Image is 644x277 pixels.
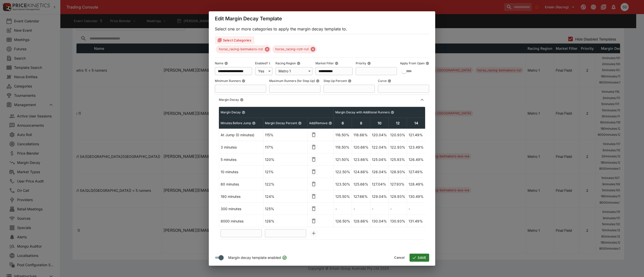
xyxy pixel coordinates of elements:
[309,121,328,125] p: Add/Remove
[297,62,300,65] button: Racing Region
[389,203,407,215] td: -
[370,190,389,203] td: 129.04%
[275,67,313,75] div: Metro 1
[272,45,317,53] div: horse_racing-nztr-nzl
[219,153,263,166] td: 5 minutes
[263,203,308,215] td: 125%
[255,61,268,65] p: Enabled?
[240,98,244,102] button: Margin Decay
[410,254,429,262] button: SAVE
[219,129,263,141] td: At Jump (0 minutes)
[335,62,338,65] button: Market Filter
[352,129,370,141] td: 118.66%
[324,79,347,83] p: Step Up Percent
[389,215,407,227] td: 130.93%
[407,153,425,166] td: 126.49%
[352,153,370,166] td: 123.66%
[370,215,389,227] td: 130.04%
[407,215,425,227] td: 131.49%
[334,118,352,129] th: 6
[269,62,272,65] button: Enabled?
[219,190,263,203] td: 180 minutes
[370,129,389,141] td: 120.04%
[252,121,256,125] button: Minutes Before Jump
[263,178,308,190] td: 122%
[315,61,334,65] p: Market Filter
[426,62,429,65] button: Apply From Open
[275,61,296,65] p: Racing Region
[228,255,281,260] span: Margin decay template enabled
[370,118,389,129] th: 10
[219,178,263,190] td: 60 minutes
[348,79,351,83] button: Step Up Percent
[352,166,370,178] td: 124.66%
[316,79,319,83] button: Maximum Runners (for Step Up)
[219,98,239,102] p: Margin Decay
[255,67,272,75] div: Yes
[389,141,407,153] td: 122.93%
[215,36,254,44] button: Select Categories
[272,47,312,52] span: horse_racing-nztr-nzl
[334,153,352,166] td: 121.50%
[216,47,266,52] span: horse_racing-betmakers-nzl
[407,129,425,141] td: 121.49%
[389,190,407,203] td: 129.93%
[334,166,352,178] td: 122.50%
[334,141,352,153] td: 118.50%
[391,111,394,114] button: Margin Decay with Additional Runners
[370,141,389,153] td: 122.04%
[334,203,352,215] td: -
[352,190,370,203] td: 127.66%
[219,107,517,240] table: sticky simple table
[352,141,370,153] td: 120.66%
[215,61,223,65] p: Name
[400,61,425,65] p: Apply From Open
[334,129,352,141] td: 116.50%
[263,141,308,153] td: 117%
[352,118,370,129] th: 8
[407,178,425,190] td: 128.49%
[335,110,390,114] p: Margin Decay with Additional Runners
[367,62,371,65] button: Priority
[334,215,352,227] td: 126.50%
[407,190,425,203] td: 130.49%
[242,111,245,114] button: Margin Decay
[216,45,271,53] div: horse_racing-betmakers-nzl
[370,203,389,215] td: -
[263,215,308,227] td: 126%
[389,153,407,166] td: 125.93%
[215,105,429,244] div: Margin Decay
[219,203,263,215] td: 300 minutes
[388,79,391,83] button: Curve
[334,178,352,190] td: 123.50%
[334,190,352,203] td: 125.50%
[263,129,308,141] td: 115%
[263,166,308,178] td: 121%
[352,178,370,190] td: 125.66%
[370,166,389,178] td: 126.04%
[389,129,407,141] td: 120.93%
[263,153,308,166] td: 120%
[265,121,297,125] p: Margin Decay Percent
[356,61,366,65] p: Priority
[219,141,263,153] td: 3 minutes
[224,62,228,65] button: Name
[242,79,245,83] button: Minimum Runners
[407,141,425,153] td: 123.49%
[370,153,389,166] td: 125.04%
[215,95,429,105] button: Margin Decay
[407,118,425,129] th: 14
[389,178,407,190] td: 127.93%
[352,215,370,227] td: 128.66%
[221,121,251,125] p: Minutes Before Jump
[329,121,332,125] button: Add/Remove
[352,203,370,215] td: -
[219,166,263,178] td: 10 minutes
[209,11,435,26] div: Edit Margin Decay Template
[269,79,315,83] p: Maximum Runners (for Step Up)
[298,121,302,125] button: Margin Decay Percent
[219,215,263,227] td: 8000 minutes
[215,26,347,31] span: Select one or more categories to apply the margin decay template to.
[215,79,241,83] p: Minimum Runners
[391,254,408,262] button: Cancel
